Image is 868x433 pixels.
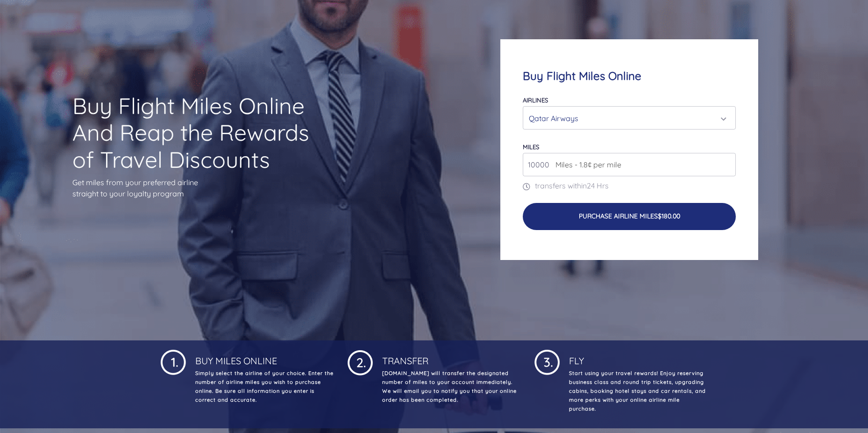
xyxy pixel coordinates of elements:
[523,69,735,83] h4: Buy Flight Miles Online
[523,180,735,191] p: transfers within
[72,177,318,199] p: Get miles from your preferred airline straight to your loyalty program
[523,96,548,104] label: Airlines
[529,109,724,127] div: Qatar Airways
[72,93,318,173] h1: Buy Flight Miles Online And Reap the Rewards of Travel Discounts
[567,348,707,367] h4: Fly
[587,181,609,190] span: 24 Hrs
[523,203,735,230] button: Purchase Airline Miles$180.00
[523,143,539,151] label: miles
[534,348,560,375] img: 1
[567,369,707,413] p: Start using your travel rewards! Enjoy reserving business class and round trip tickets, upgrading...
[380,348,520,367] h4: Transfer
[348,348,373,375] img: 1
[551,159,621,170] span: Miles - 1.8¢ per mile
[161,348,186,375] img: 1
[193,369,334,404] p: Simply select the airline of your choice. Enter the number of airline miles you wish to purchase ...
[658,212,680,220] span: $180.00
[523,106,735,130] button: Qatar Airways
[380,369,520,404] p: [DOMAIN_NAME] will transfer the designated number of miles to your account immediately. We will e...
[193,348,334,367] h4: Buy Miles Online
